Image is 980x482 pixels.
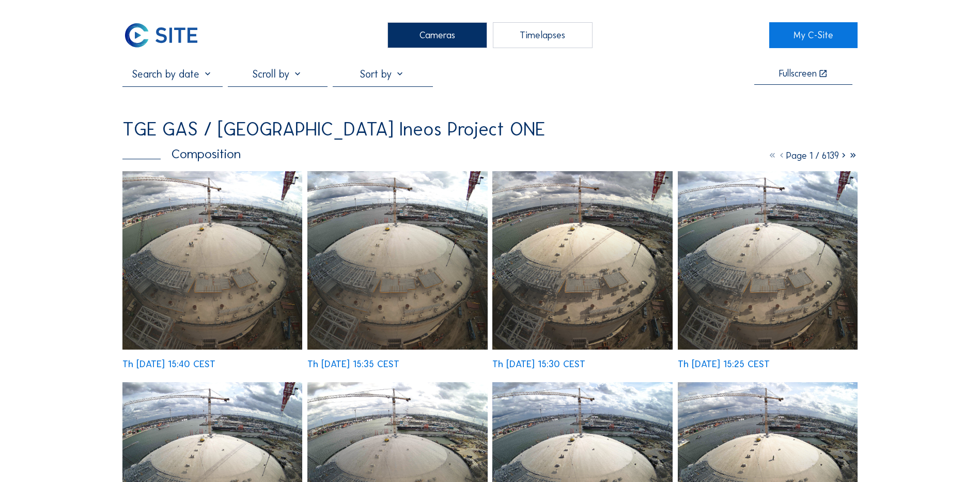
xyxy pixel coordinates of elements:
div: Th [DATE] 15:40 CEST [122,359,215,369]
img: image_52993701 [122,171,302,350]
div: Th [DATE] 15:25 CEST [678,359,770,369]
img: image_52993504 [307,171,487,350]
div: Th [DATE] 15:35 CEST [307,359,399,369]
div: Cameras [387,22,487,48]
div: Th [DATE] 15:30 CEST [492,359,585,369]
img: C-SITE Logo [122,22,199,48]
a: My C-Site [769,22,858,48]
div: TGE GAS / [GEOGRAPHIC_DATA] Ineos Project ONE [122,120,545,139]
img: image_52993427 [492,171,672,350]
img: image_52993263 [678,171,858,350]
div: Fullscreen [779,69,817,79]
span: Page 1 / 6139 [786,150,839,161]
input: Search by date 󰅀 [122,68,222,80]
a: C-SITE Logo [122,22,211,48]
div: Timelapses [493,22,593,48]
div: Composition [122,147,241,160]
